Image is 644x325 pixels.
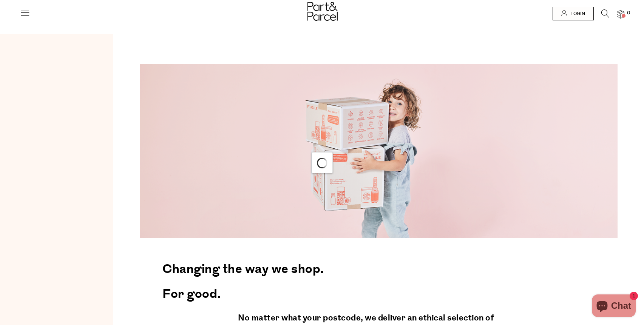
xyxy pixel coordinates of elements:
span: 0 [625,10,632,17]
img: Part&Parcel [307,2,338,21]
a: Login [553,7,594,20]
a: 0 [617,10,624,18]
span: Login [568,11,585,17]
img: 220427_Part_Parcel-0698-1344x490.png [140,64,618,238]
h2: For good. [162,280,595,305]
h2: Changing the way we shop. [162,255,595,280]
inbox-online-store-chat: Shopify online store chat [590,294,638,319]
